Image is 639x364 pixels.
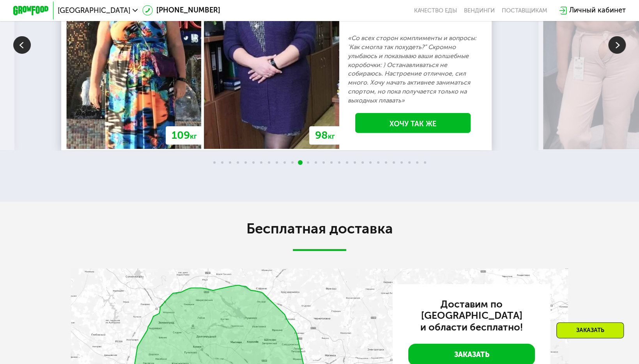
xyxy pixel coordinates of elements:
[309,126,341,145] div: 98
[556,322,624,338] div: Заказать
[464,7,495,14] a: Вендинги
[142,5,220,16] a: [PHONE_NUMBER]
[414,7,457,14] a: Качество еды
[166,126,203,145] div: 109
[355,113,471,133] a: Хочу так же
[348,34,478,105] p: «Со всех сторон комплименты и вопросы: 'Как смогла так похудеть?” Скромно улыбаюсь и показываю ва...
[608,36,626,54] img: Slide right
[408,299,535,333] h3: Доставим по [GEOGRAPHIC_DATA] и области бесплатно!
[569,5,626,16] div: Личный кабинет
[502,7,547,14] div: поставщикам
[58,7,130,14] span: [GEOGRAPHIC_DATA]
[71,220,568,238] h2: Бесплатная доставка
[13,36,31,54] img: Slide left
[190,132,197,141] span: кг
[328,132,335,141] span: кг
